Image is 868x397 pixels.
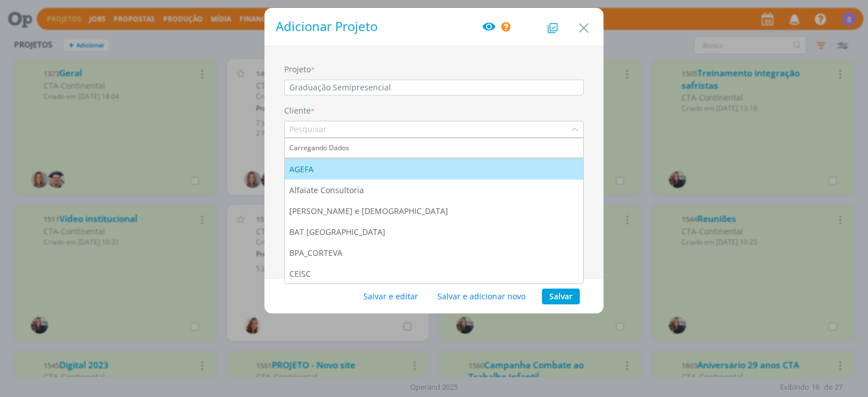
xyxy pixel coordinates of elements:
[264,8,604,313] div: dialog
[289,247,345,259] div: BPA_CORTEVA
[289,268,313,280] div: CEISC
[285,138,583,159] li: Carregando Dados
[289,184,366,196] div: Alfaiate Consultoria
[284,104,311,116] label: Cliente
[289,226,388,238] div: BAT [GEOGRAPHIC_DATA]
[356,289,426,304] button: Salvar e editar
[542,289,580,304] button: Salvar
[430,289,533,304] button: Salvar e adicionar novo
[289,163,316,175] div: AGEFA
[276,19,592,34] h1: Adicionar Projeto
[289,205,450,217] div: [PERSON_NAME] e [DEMOGRAPHIC_DATA]
[285,121,571,137] input: Pesquisar
[284,63,311,75] label: Projeto
[575,15,592,37] button: Close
